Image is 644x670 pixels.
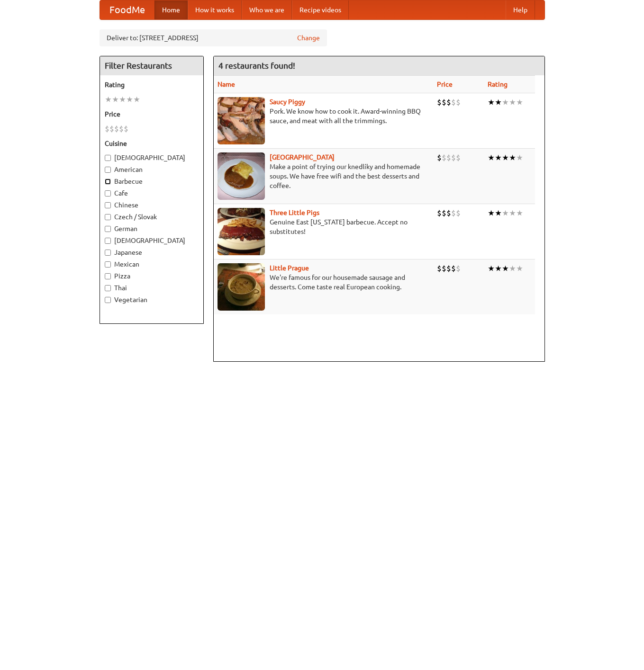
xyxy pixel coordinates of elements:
[451,263,456,274] li: $
[105,250,111,256] input: Japanese
[488,80,508,88] a: Rating
[218,107,430,125] p: Pork. We know how to cook it. Award-winning BBQ sauce, and meat with all the trimmings.
[218,217,430,236] p: Genuine East [US_STATE] barbecue. Accept no substitutes!
[437,263,442,274] li: $
[437,152,442,163] li: $
[456,97,461,107] li: $
[133,94,140,105] li: ★
[105,283,199,293] label: Thai
[105,165,199,174] label: American
[442,263,446,274] li: $
[488,208,495,218] li: ★
[119,124,124,134] li: $
[442,208,446,218] li: $
[105,212,199,222] label: Czech / Slovak
[105,295,199,304] label: Vegetarian
[509,97,516,107] li: ★
[105,297,111,303] input: Vegetarian
[105,226,111,232] input: German
[509,263,516,274] li: ★
[446,152,451,163] li: $
[105,124,109,134] li: $
[114,124,119,134] li: $
[105,248,199,257] label: Japanese
[105,261,111,268] input: Mexican
[105,285,111,291] input: Thai
[437,97,442,107] li: $
[105,236,199,245] label: [DEMOGRAPHIC_DATA]
[495,97,502,107] li: ★
[112,94,119,105] li: ★
[509,208,516,218] li: ★
[509,152,516,163] li: ★
[218,152,265,200] img: czechpoint.jpg
[105,177,199,186] label: Barbecue
[105,179,111,185] input: Barbecue
[437,80,453,88] a: Price
[109,124,114,134] li: $
[451,208,456,218] li: $
[516,263,523,274] li: ★
[218,273,430,292] p: We're famous for our housemade sausage and desserts. Come taste real European cooking.
[516,208,523,218] li: ★
[105,190,111,197] input: Cafe
[105,94,112,105] li: ★
[126,94,133,105] li: ★
[516,152,523,163] li: ★
[105,188,199,198] label: Cafe
[488,97,495,107] li: ★
[446,97,451,107] li: $
[442,152,446,163] li: $
[446,208,451,218] li: $
[242,0,292,19] a: Who we are
[270,98,305,106] a: Saucy Piggy
[154,0,188,19] a: Home
[105,238,111,244] input: [DEMOGRAPHIC_DATA]
[516,97,523,107] li: ★
[218,61,295,70] ng-pluralize: 4 restaurants found!
[451,152,456,163] li: $
[456,263,461,274] li: $
[456,152,461,163] li: $
[100,29,327,46] div: Deliver to: [STREET_ADDRESS]
[456,208,461,218] li: $
[100,56,203,75] h4: Filter Restaurants
[105,202,111,208] input: Chinese
[105,153,199,162] label: [DEMOGRAPHIC_DATA]
[218,208,265,255] img: littlepigs.jpg
[124,124,128,134] li: $
[495,208,502,218] li: ★
[437,208,442,218] li: $
[119,94,126,105] li: ★
[105,109,199,119] h5: Price
[218,97,265,144] img: saucy.jpg
[270,153,335,161] a: [GEOGRAPHIC_DATA]
[488,263,495,274] li: ★
[105,155,111,161] input: [DEMOGRAPHIC_DATA]
[297,33,320,43] a: Change
[105,259,199,269] label: Mexican
[502,208,509,218] li: ★
[502,152,509,163] li: ★
[105,167,111,173] input: American
[100,0,154,19] a: FoodMe
[270,209,319,216] a: Three Little Pigs
[188,0,242,19] a: How it works
[502,97,509,107] li: ★
[488,152,495,163] li: ★
[105,273,111,279] input: Pizza
[105,224,199,233] label: German
[495,152,502,163] li: ★
[502,263,509,274] li: ★
[105,214,111,220] input: Czech / Slovak
[105,139,199,148] h5: Cuisine
[105,200,199,210] label: Chinese
[218,80,235,88] a: Name
[270,264,309,272] a: Little Prague
[218,162,430,190] p: Make a point of trying our knedlíky and homemade soups. We have free wifi and the best desserts a...
[495,263,502,274] li: ★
